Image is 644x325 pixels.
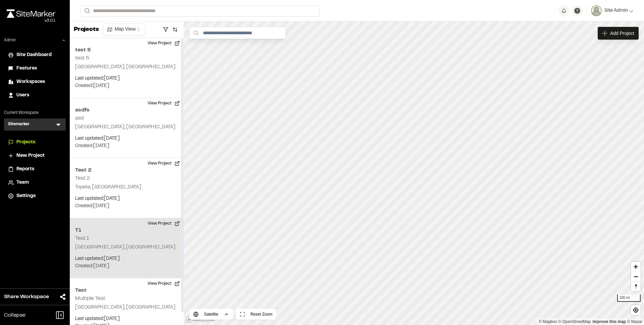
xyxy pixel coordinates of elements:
a: Settings [8,192,62,200]
button: Search [80,5,93,16]
button: View Project [144,98,184,109]
a: Users [8,92,62,99]
p: Last updated: [DATE] [75,75,178,82]
span: Users [16,92,29,99]
button: Satellite [189,309,233,320]
h2: test 5 [75,46,178,54]
a: Mapbox [539,319,557,324]
h3: Sitemarker [8,121,30,128]
a: Site Dashboard [8,51,62,59]
button: Zoom out [631,272,641,281]
canvas: Map [184,21,644,325]
span: New Project [16,152,45,159]
p: Created: [DATE] [75,263,178,270]
button: View Project [144,278,184,289]
div: 100 mi [617,294,641,302]
div: Oh geez...please don't... [7,18,55,24]
button: Zoom in [631,262,641,272]
a: Maxar [627,319,642,324]
p: Created: [DATE] [75,142,178,150]
button: Find my location [631,305,641,315]
a: Team [8,179,62,186]
p: Last updated: [DATE] [75,255,178,263]
a: OpenStreetMap [558,319,591,324]
p: [GEOGRAPHIC_DATA], [GEOGRAPHIC_DATA] [75,244,178,251]
h2: asdfs [75,106,178,114]
h2: Test 1 [75,236,89,241]
a: Workspaces [8,78,62,86]
span: Features [16,65,37,72]
h2: T1 [75,226,178,234]
h2: test 5 [75,56,89,60]
h2: Test 2 [75,166,178,174]
button: Reset bearing to north [631,281,641,291]
a: Reports [8,166,62,173]
h2: Multiple Test [75,296,105,301]
a: Map feedback [593,319,626,324]
span: Workspaces [16,78,45,86]
img: rebrand.png [7,9,55,18]
span: Reports [16,166,34,173]
span: Collapse [4,311,25,319]
span: Site Dashboard [16,51,52,59]
span: Add Project [610,30,634,37]
button: View Project [144,38,184,49]
span: Share Workspace [4,293,49,301]
p: Last updated: [DATE] [75,135,178,142]
p: Last updated: [DATE] [75,195,178,202]
a: Features [8,65,62,72]
p: Current Workspace [4,110,66,116]
span: Projects [16,139,35,146]
span: Settings [16,192,36,200]
button: View Project [144,158,184,169]
p: [GEOGRAPHIC_DATA], [GEOGRAPHIC_DATA] [75,63,178,71]
button: View Project [144,218,184,229]
p: [GEOGRAPHIC_DATA], [GEOGRAPHIC_DATA] [75,304,178,311]
h2: asd [75,116,84,121]
span: Team [16,179,29,186]
h2: Test [75,286,178,294]
p: Last updated: [DATE] [75,315,178,323]
a: New Project [8,152,62,159]
a: Projects [8,139,62,146]
span: Site Admin [604,7,628,14]
p: Projects [74,25,99,34]
p: Admin [4,37,16,43]
p: Created: [DATE] [75,202,178,210]
a: Mapbox logo [186,315,215,323]
h2: Test 2 [75,176,90,181]
p: Topeka, [GEOGRAPHIC_DATA] [75,184,178,191]
img: User [591,5,602,16]
p: [GEOGRAPHIC_DATA], [GEOGRAPHIC_DATA] [75,124,178,131]
p: Created: [DATE] [75,82,178,90]
button: Site Admin [591,5,633,16]
button: Reset Zoom [236,309,276,320]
